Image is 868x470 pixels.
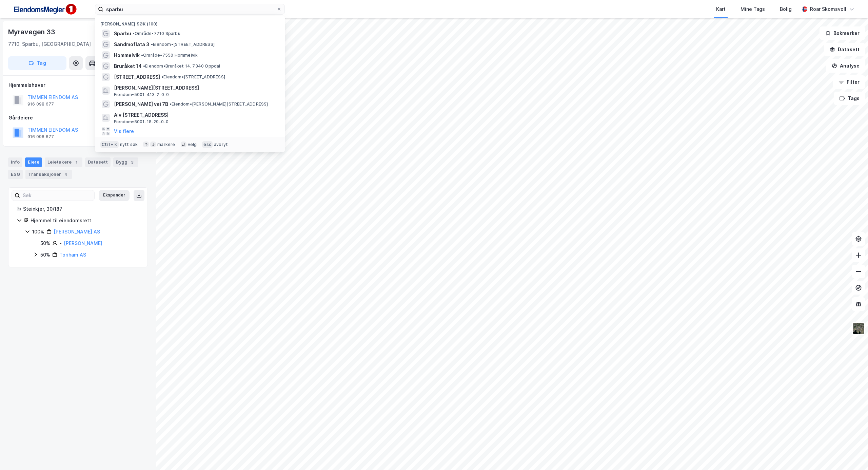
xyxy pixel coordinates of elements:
[8,114,147,122] div: Gårdeiere
[23,205,139,213] div: Steinkjer, 30/187
[59,252,86,258] a: Toriham AS
[834,437,868,470] div: Kontrollprogram for chat
[188,142,197,147] div: velg
[114,40,150,49] span: Sandmoflata 3
[8,26,57,37] div: Myravegen 33
[202,141,213,148] div: esc
[95,16,285,28] div: [PERSON_NAME] søk (100)
[54,229,100,234] a: [PERSON_NAME] AS
[114,127,134,135] button: Vis flere
[780,5,792,13] div: Bolig
[824,43,865,56] button: Datasett
[120,142,138,147] div: nytt søk
[157,142,175,147] div: markere
[114,111,277,119] span: Alv [STREET_ADDRESS]
[8,157,22,167] div: Info
[114,119,169,125] span: Eiendom • 5001-18-29-0-0
[27,101,54,107] div: 916 098 677
[85,157,111,167] div: Datasett
[852,322,865,335] img: 9k=
[833,75,865,89] button: Filter
[114,100,168,108] span: [PERSON_NAME] vei 7B
[114,30,131,38] span: Sparbu
[826,59,865,73] button: Analyse
[161,74,163,79] span: •
[170,101,172,107] span: •
[133,31,180,36] span: Område • 7710 Sparbu
[113,157,138,167] div: Bygg
[114,92,169,97] span: Eiendom • 5001-413-2-0-0
[99,190,130,201] button: Ekspander
[64,240,102,246] a: [PERSON_NAME]
[8,56,66,70] button: Tag
[8,170,23,179] div: ESG
[810,5,846,13] div: Roar Skomsvoll
[8,40,91,48] div: 7710, Sparbu, [GEOGRAPHIC_DATA]
[151,42,153,47] span: •
[114,73,160,81] span: [STREET_ADDRESS]
[100,141,119,148] div: Ctrl + k
[214,142,228,147] div: avbryt
[170,101,268,107] span: Eiendom • [PERSON_NAME][STREET_ADDRESS]
[114,62,142,70] span: Bruråket 14
[129,159,136,166] div: 3
[834,92,865,105] button: Tags
[161,74,225,80] span: Eiendom • [STREET_ADDRESS]
[8,81,147,89] div: Hjemmelshaver
[820,26,865,40] button: Bokmerker
[741,5,765,13] div: Mine Tags
[62,171,69,178] div: 4
[114,84,277,92] span: [PERSON_NAME][STREET_ADDRESS]
[40,239,50,247] div: 50%
[25,170,72,179] div: Transaksjoner
[40,251,50,259] div: 50%
[25,157,42,167] div: Eiere
[103,4,276,14] input: Søk på adresse, matrikkel, gårdeiere, leietakere eller personer
[32,228,44,236] div: 100%
[11,2,79,17] img: F4PB6Px+NJ5v8B7XTbfpPpyloAAAAASUVORK5CYII=
[143,63,220,69] span: Eiendom • Bruråket 14, 7340 Oppdal
[20,190,94,201] input: Søk
[45,157,82,167] div: Leietakere
[716,5,726,13] div: Kart
[141,53,143,58] span: •
[141,53,198,58] span: Område • 7550 Hommelvik
[59,239,62,247] div: -
[151,42,215,47] span: Eiendom • [STREET_ADDRESS]
[143,63,145,69] span: •
[114,51,140,59] span: Hommelvik
[834,437,868,470] iframe: Chat Widget
[27,134,54,139] div: 916 098 677
[31,217,139,225] div: Hjemmel til eiendomsrett
[73,159,80,166] div: 1
[133,31,135,36] span: •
